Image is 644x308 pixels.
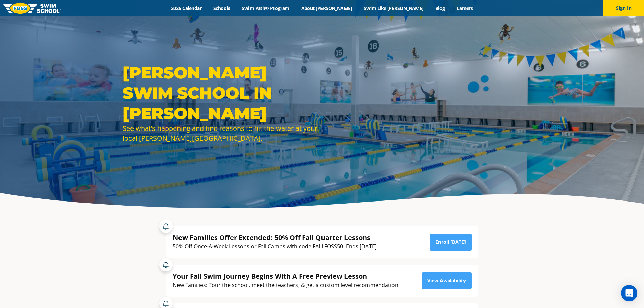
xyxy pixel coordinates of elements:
[173,242,378,251] div: 50% Off Once-A-Week Lessons or Fall Camps with code FALLFOSS50. Ends [DATE].
[173,281,400,290] div: New Families: Tour the school, meet the teachers, & get a custom level recommendation!
[165,5,208,11] a: 2025 Calendar
[173,271,400,281] div: Your Fall Swim Journey Begins With A Free Preview Lesson
[621,285,637,301] div: Open Intercom Messenger
[430,234,472,251] a: Enroll [DATE]
[236,5,295,11] a: Swim Path® Program
[429,5,451,11] a: Blog
[123,123,319,143] div: See what’s happening and find reasons to hit the water at your local [PERSON_NAME][GEOGRAPHIC_DATA].
[123,63,319,123] h1: [PERSON_NAME] Swim School in [PERSON_NAME]
[3,3,61,14] img: FOSS Swim School Logo
[173,233,378,242] div: New Families Offer Extended: 50% Off Fall Quarter Lessons
[358,5,430,11] a: Swim Like [PERSON_NAME]
[451,5,479,11] a: Careers
[422,272,472,289] a: View Availability
[295,5,358,11] a: About [PERSON_NAME]
[208,5,236,11] a: Schools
